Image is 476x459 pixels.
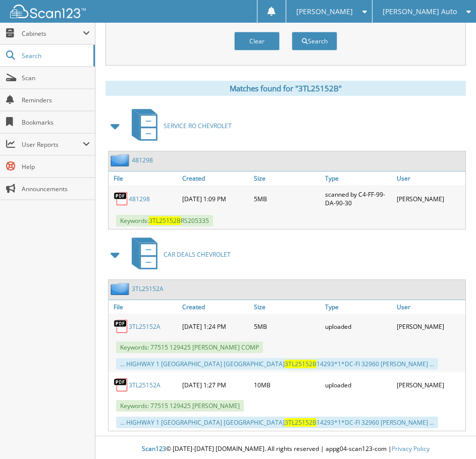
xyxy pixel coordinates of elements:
[164,250,231,259] span: CAR DEALS CHEVROLET
[251,188,323,210] div: 5MB
[132,284,164,293] a: 3TL25152A
[323,171,394,185] a: Type
[180,188,251,210] div: [DATE] 1:09 PM
[116,417,438,428] div: ... HIGHWAY 1 [GEOGRAPHIC_DATA] [GEOGRAPHIC_DATA] 14293*1*DC-FI 32960 [PERSON_NAME] ...
[105,81,466,96] div: Matches found for "3TL25152B"
[22,140,83,149] span: User Reports
[323,300,394,314] a: Type
[142,444,166,453] span: Scan123
[111,154,132,166] img: folder2.png
[114,319,129,334] img: PDF.png
[251,300,323,314] a: Size
[383,9,457,15] span: [PERSON_NAME] Auto
[323,375,394,395] div: uploaded
[109,171,180,185] a: File
[392,444,430,453] a: Privacy Policy
[164,122,232,130] span: SERVICE RO CHEVROLET
[251,171,323,185] a: Size
[22,29,83,38] span: Cabinets
[285,418,316,427] span: 3TL25152B
[114,191,129,206] img: PDF.png
[292,32,337,50] button: Search
[394,300,465,314] a: User
[296,9,353,15] span: [PERSON_NAME]
[116,358,438,370] div: ... HIGHWAY 1 [GEOGRAPHIC_DATA] [GEOGRAPHIC_DATA] 14293*1*DC-FI 32960 [PERSON_NAME] ...
[114,377,129,392] img: PDF.png
[394,171,465,185] a: User
[22,118,90,127] span: Bookmarks
[426,411,476,459] iframe: Chat Widget
[111,282,132,295] img: folder2.png
[22,96,90,104] span: Reminders
[129,322,161,331] a: 3TL25152A
[22,51,88,60] span: Search
[180,316,251,336] div: [DATE] 1:24 PM
[109,300,180,314] a: File
[285,360,316,368] span: 3TL25152B
[129,381,161,389] a: 3TL25152A
[116,341,263,353] span: Keywords: 77515 129425 [PERSON_NAME] COMP
[129,195,150,203] a: 481298
[251,375,323,395] div: 10MB
[394,188,465,210] div: [PERSON_NAME]
[132,156,153,164] a: 481298
[323,188,394,210] div: scanned by C4-FF-99-DA-90-30
[180,375,251,395] div: [DATE] 1:27 PM
[394,375,465,395] div: [PERSON_NAME]
[234,32,280,50] button: Clear
[394,316,465,336] div: [PERSON_NAME]
[126,235,231,274] a: CAR DEALS CHEVROLET
[126,106,232,146] a: SERVICE RO CHEVROLET
[323,316,394,336] div: uploaded
[22,162,90,171] span: Help
[10,5,86,18] img: scan123-logo-white.svg
[251,316,323,336] div: 5MB
[116,215,213,226] span: Keywords: RS205335
[22,74,90,82] span: Scan
[116,400,244,412] span: Keywords: 77515 129425 [PERSON_NAME]
[180,171,251,185] a: Created
[22,185,90,193] span: Announcements
[149,216,181,225] span: 3TL25152B
[180,300,251,314] a: Created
